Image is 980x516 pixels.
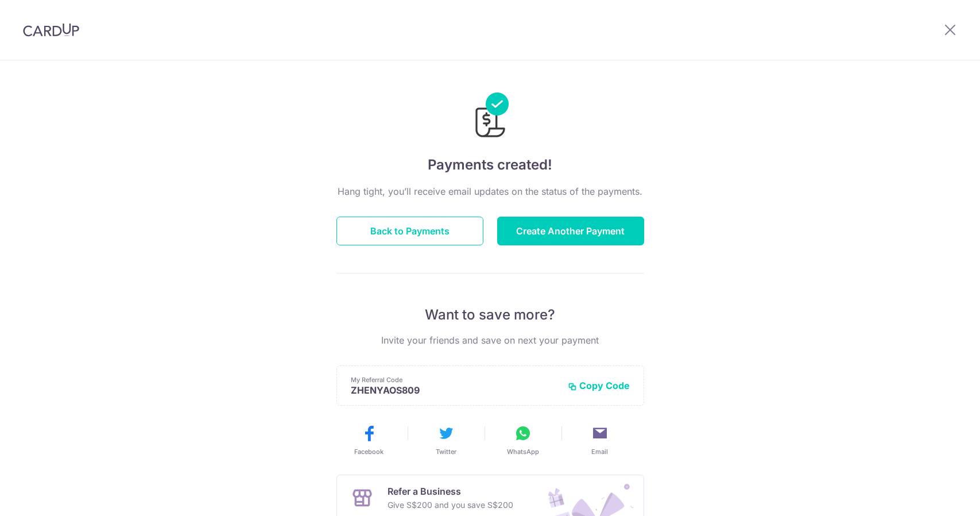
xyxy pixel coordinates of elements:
[497,217,644,245] button: Create Another Payment
[351,384,559,396] p: ZHENYAOS809
[388,498,513,512] p: Give S$200 and you save S$200
[388,484,513,498] p: Refer a Business
[566,424,634,456] button: Email
[336,184,644,198] p: Hang tight, you’ll receive email updates on the status of the payments.
[336,217,483,245] button: Back to Payments
[436,447,456,456] span: Twitter
[489,424,557,456] button: WhatsApp
[568,380,630,391] button: Copy Code
[336,155,644,175] h4: Payments created!
[507,447,539,456] span: WhatsApp
[472,93,509,141] img: Payments
[354,447,384,456] span: Facebook
[335,424,403,456] button: Facebook
[412,424,480,456] button: Twitter
[336,306,644,324] p: Want to save more?
[351,375,559,384] p: My Referral Code
[336,333,644,347] p: Invite your friends and save on next your payment
[591,447,608,456] span: Email
[23,23,79,37] img: CardUp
